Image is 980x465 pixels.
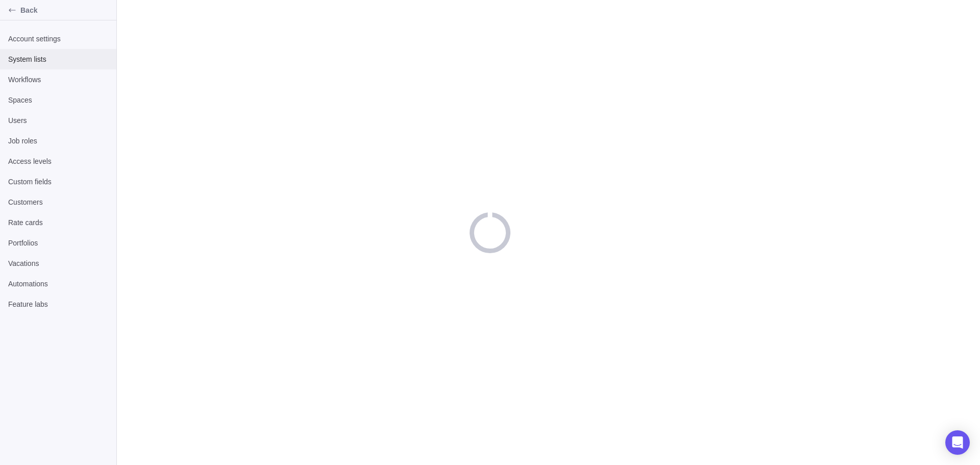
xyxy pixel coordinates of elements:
[8,156,108,166] span: Access levels
[8,279,108,289] span: Automations
[8,115,108,126] span: Users
[470,212,510,253] div: loading
[8,95,108,105] span: Spaces
[945,430,970,455] div: Open Intercom Messenger
[8,197,108,207] span: Customers
[8,34,108,44] span: Account settings
[8,217,108,228] span: Rate cards
[8,177,108,187] span: Custom fields
[8,54,108,64] span: System lists
[8,238,108,248] span: Portfolios
[8,136,108,146] span: Job roles
[8,75,108,85] span: Workflows
[8,258,108,268] span: Vacations
[20,5,112,15] span: Back
[8,299,108,309] span: Feature labs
